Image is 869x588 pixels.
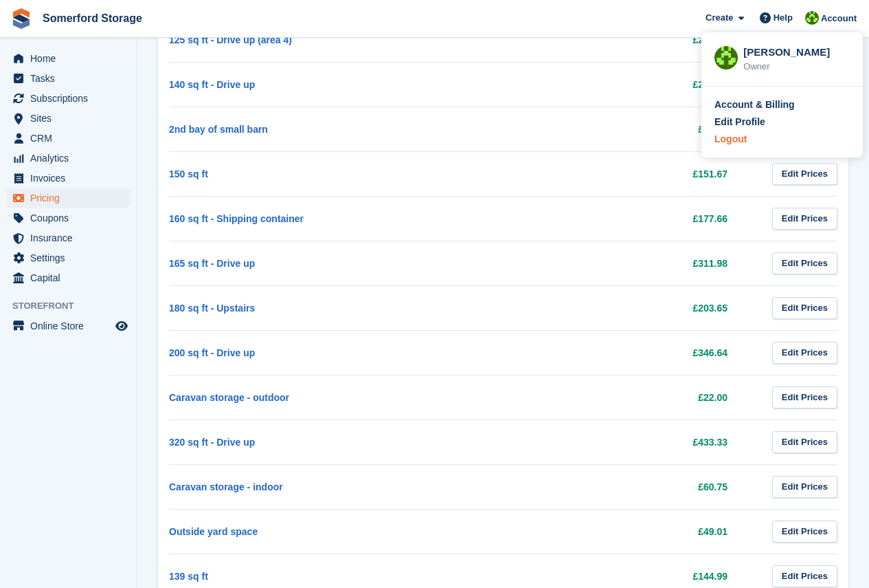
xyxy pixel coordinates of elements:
[30,89,113,108] span: Subscriptions
[7,228,130,248] a: menu
[772,386,837,409] a: Edit Prices
[30,129,113,148] span: CRM
[7,49,130,68] a: menu
[169,437,255,448] a: 320 sq ft - Drive up
[30,208,113,228] span: Coupons
[169,571,208,582] a: 139 sq ft
[772,208,837,230] a: Edit Prices
[12,299,137,313] span: Storefront
[714,132,747,146] div: Logout
[772,521,837,543] a: Edit Prices
[7,268,130,287] a: menu
[30,109,113,128] span: Sites
[30,69,113,88] span: Tasks
[169,347,255,358] a: 200 sq ft - Drive up
[169,79,255,90] a: 140 sq ft - Drive up
[774,11,793,25] span: Help
[743,45,850,57] div: [PERSON_NAME]
[462,151,756,196] td: £151.67
[772,252,837,275] a: Edit Prices
[169,526,258,537] a: Outside yard space
[462,464,756,509] td: £60.75
[462,330,756,375] td: £346.64
[169,258,255,269] a: 165 sq ft - Drive up
[169,392,289,403] a: Caravan storage - outdoor
[7,129,130,148] a: menu
[462,241,756,285] td: £311.98
[821,12,857,25] span: Account
[714,132,850,146] a: Logout
[743,60,850,74] div: Owner
[30,248,113,268] span: Settings
[30,228,113,248] span: Insurance
[462,375,756,420] td: £22.00
[462,509,756,554] td: £49.01
[462,420,756,464] td: £433.33
[113,318,130,334] a: Preview store
[7,109,130,128] a: menu
[772,565,837,588] a: Edit Prices
[772,431,837,454] a: Edit Prices
[7,89,130,108] a: menu
[169,481,283,492] a: Caravan storage - indoor
[11,8,32,29] img: stora-icon-8386f47178a22dfd0bd8f6a31ec36ba5ce8667c1dd55bd0f319d3a0aa187defe.svg
[169,124,268,135] a: 2nd bay of small barn
[714,115,850,129] a: Edit Profile
[772,342,837,364] a: Edit Prices
[462,17,756,62] td: £259.98
[462,107,756,151] td: £43.33
[772,476,837,499] a: Edit Prices
[30,49,113,68] span: Home
[7,149,130,168] a: menu
[7,69,130,88] a: menu
[169,34,292,45] a: 125 sq ft - Drive up (area 4)
[714,98,850,112] a: Account & Billing
[37,7,148,30] a: Somerford Storage
[30,168,113,188] span: Invoices
[772,163,837,186] a: Edit Prices
[7,168,130,188] a: menu
[714,115,765,129] div: Edit Profile
[714,98,795,112] div: Account & Billing
[462,62,756,107] td: £285.98
[706,11,733,25] span: Create
[30,149,113,168] span: Analytics
[30,268,113,287] span: Capital
[7,316,130,336] a: menu
[169,303,255,314] a: 180 sq ft - Upstairs
[714,46,738,69] img: Michael Llewellen Palmer
[30,188,113,208] span: Pricing
[462,285,756,330] td: £203.65
[169,213,304,224] a: 160 sq ft - Shipping container
[805,11,819,25] img: Michael Llewellen Palmer
[30,316,113,336] span: Online Store
[7,248,130,268] a: menu
[7,208,130,228] a: menu
[169,168,208,179] a: 150 sq ft
[772,297,837,320] a: Edit Prices
[462,196,756,241] td: £177.66
[7,188,130,208] a: menu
